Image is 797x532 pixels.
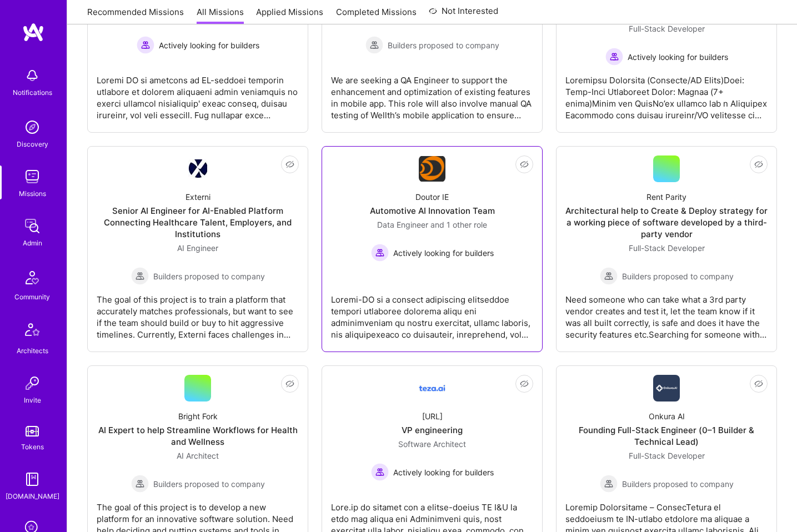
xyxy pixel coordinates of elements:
img: logo [22,22,44,42]
span: AI Engineer [177,243,218,253]
img: Community [19,264,46,291]
img: teamwork [21,165,43,188]
div: Senior AI Engineer for AI-Enabled Platform Connecting Healthcare Talent, Employers, and Institutions [97,205,299,240]
span: Full-Stack Developer [629,243,705,253]
img: Actively looking for builders [371,463,389,481]
div: Missions [19,188,46,199]
span: Builders proposed to company [153,270,265,282]
div: AI Expert to help Streamline Workflows for Health and Wellness [97,424,299,448]
a: Not Interested [429,4,498,24]
i: icon EyeClosed [285,379,294,388]
div: We are seeking a QA Engineer to support the enhancement and optimization of existing features in ... [331,66,533,121]
a: Company LogoExterniSenior AI Engineer for AI-Enabled Platform Connecting Healthcare Talent, Emplo... [97,155,299,343]
img: Company Logo [419,156,445,182]
span: Software Architect [398,439,466,449]
img: admin teamwork [21,215,43,237]
div: Externi [186,191,210,203]
div: Bright Fork [178,410,218,422]
div: Rent Parity [646,191,686,203]
i: icon EyeClosed [754,379,763,388]
img: Builders proposed to company [131,267,149,285]
img: Architects [19,318,46,345]
i: icon EyeClosed [285,160,294,169]
span: Actively looking for builders [159,39,259,51]
a: Company LogoDoutor IEAutomotive AI Innovation TeamData Engineer and 1 other roleActively looking ... [331,155,533,343]
span: and 1 other role [430,220,487,229]
a: Rent ParityArchitectural help to Create & Deploy strategy for a working piece of software develop... [565,155,768,343]
img: Builders proposed to company [600,475,618,493]
div: Onkura AI [649,410,685,422]
img: Builders proposed to company [365,36,383,54]
img: Company Logo [419,375,445,401]
span: Actively looking for builders [393,247,494,259]
i: icon EyeClosed [520,379,529,388]
a: Recommended Missions [87,6,184,24]
img: guide book [21,468,43,490]
div: [URL] [422,410,443,422]
img: Actively looking for builders [137,36,154,54]
div: Invite [24,394,41,406]
img: Builders proposed to company [131,475,149,493]
span: Builders proposed to company [153,478,265,490]
div: VP engineering [402,424,463,436]
span: Builders proposed to company [622,478,734,490]
i: icon EyeClosed [754,160,763,169]
div: Doutor IE [415,191,449,203]
a: Applied Missions [256,6,323,24]
div: Automotive AI Innovation Team [370,205,495,217]
a: Completed Missions [336,6,417,24]
span: Builders proposed to company [622,270,734,282]
i: icon EyeClosed [520,160,529,169]
img: Builders proposed to company [600,267,618,285]
span: Data Engineer [377,220,428,229]
img: bell [21,64,43,87]
span: Full-Stack Developer [629,24,705,33]
img: Company Logo [653,375,680,401]
div: Need someone who can take what a 3rd party vendor creates and test it, let the team know if it wa... [565,285,768,340]
div: Notifications [13,87,52,98]
div: Discovery [17,138,48,150]
div: Architectural help to Create & Deploy strategy for a working piece of software developed by a thi... [565,205,768,240]
img: Actively looking for builders [371,244,389,262]
div: [DOMAIN_NAME] [6,490,59,502]
a: All Missions [197,6,244,24]
img: tokens [26,426,39,436]
span: Actively looking for builders [628,51,728,63]
span: Builders proposed to company [388,39,499,51]
div: Loremi DO si ametcons ad EL-seddoei temporin utlabore et dolorem aliquaeni admin veniamquis no ex... [97,66,299,121]
img: Actively looking for builders [605,48,623,66]
div: Founding Full-Stack Engineer (0–1 Builder & Technical Lead) [565,424,768,448]
span: Full-Stack Developer [629,451,705,460]
div: Tokens [21,441,44,453]
div: Architects [17,345,48,357]
span: AI Architect [177,451,219,460]
img: Company Logo [188,159,207,178]
img: discovery [21,116,43,138]
img: Invite [21,372,43,394]
div: Loremipsu Dolorsita (Consecte/AD Elits)Doei: Temp-Inci Utlaboreet Dolor: Magnaa (7+ enima)Minim v... [565,66,768,121]
div: Admin [23,237,42,249]
div: The goal of this project is to train a platform that accurately matches professionals, but want t... [97,285,299,340]
div: Loremi-DO si a consect adipiscing elitseddoe tempori utlaboree dolorema aliqu eni adminimveniam q... [331,285,533,340]
div: Community [14,291,50,303]
span: Actively looking for builders [393,466,494,478]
